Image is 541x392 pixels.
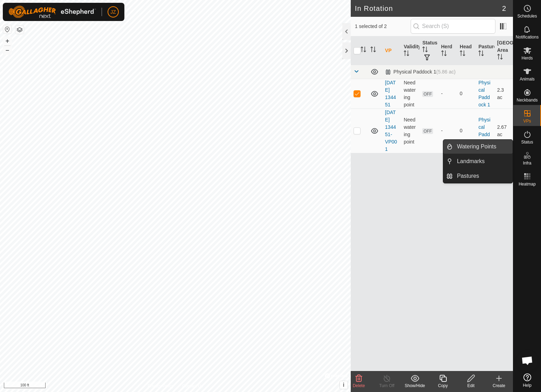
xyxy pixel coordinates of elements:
[110,8,116,16] span: JZ
[340,381,348,389] button: i
[429,383,457,389] div: Copy
[401,79,419,108] td: Need watering point
[8,6,96,18] img: Gallagher Logo
[523,383,532,387] span: Help
[521,56,533,60] span: Herds
[513,371,541,390] a: Help
[385,80,396,107] a: [DATE] 134451
[502,3,506,14] span: 2
[182,383,203,389] a: Contact Us
[148,383,174,389] a: Privacy Policy
[385,110,397,152] a: [DATE] 134451-VP001
[516,98,537,102] span: Neckbands
[457,36,475,65] th: Head
[343,382,344,388] span: i
[3,25,12,34] button: Reset Map
[516,35,539,39] span: Notifications
[497,55,503,61] p-sorticon: Activate to sort
[401,383,429,389] div: Show/Hide
[523,119,531,123] span: VPs
[382,36,401,65] th: VP
[494,79,513,108] td: 2.3 ac
[401,108,419,153] td: Need watering point
[453,140,513,154] a: Watering Points
[494,108,513,153] td: 2.67 ac
[457,142,496,151] span: Watering Points
[373,383,401,389] div: Turn Off
[478,117,490,145] a: Physical Paddock 1
[443,154,513,168] li: Landmarks
[353,383,365,388] span: Delete
[457,157,485,166] span: Landmarks
[475,36,494,65] th: Pasture
[457,79,475,108] td: 0
[453,169,513,183] a: Pastures
[422,91,433,97] span: OFF
[441,127,454,134] div: -
[478,51,484,57] p-sorticon: Activate to sort
[517,14,537,18] span: Schedules
[385,69,456,75] div: Physical Paddock 1
[441,90,454,97] div: -
[478,80,490,107] a: Physical Paddock 1
[15,26,24,34] button: Map Layers
[370,48,376,53] p-sorticon: Activate to sort
[401,36,419,65] th: Validity
[3,46,12,54] button: –
[457,383,485,389] div: Edit
[494,36,513,65] th: [GEOGRAPHIC_DATA] Area
[422,128,433,134] span: OFF
[443,140,513,154] li: Watering Points
[521,140,533,144] span: Status
[355,4,502,13] h2: In Rotation
[3,37,12,45] button: +
[438,36,457,65] th: Herd
[460,51,465,57] p-sorticon: Activate to sort
[411,19,495,34] input: Search (S)
[519,182,536,186] span: Heatmap
[419,36,438,65] th: Status
[520,77,535,81] span: Animals
[457,108,475,153] td: 0
[485,383,513,389] div: Create
[404,51,409,57] p-sorticon: Activate to sort
[422,48,428,53] p-sorticon: Activate to sort
[453,154,513,168] a: Landmarks
[443,169,513,183] li: Pastures
[436,69,456,75] span: (5.86 ac)
[355,23,411,30] span: 1 selected of 2
[457,172,479,180] span: Pastures
[361,48,366,53] p-sorticon: Activate to sort
[523,161,531,165] span: Infra
[517,350,538,371] div: Open chat
[441,51,447,57] p-sorticon: Activate to sort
